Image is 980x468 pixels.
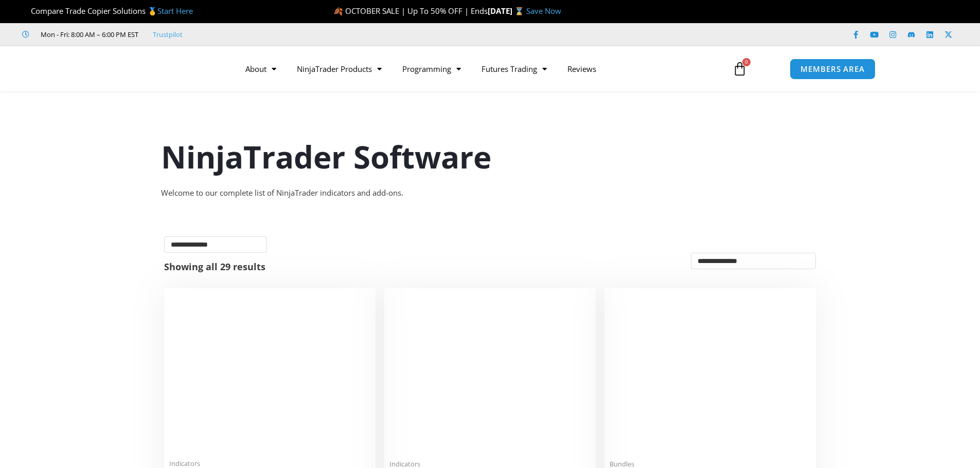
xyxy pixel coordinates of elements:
[742,58,751,66] span: 0
[526,6,561,16] a: Save Now
[691,253,816,269] select: Shop order
[161,186,819,200] div: Welcome to our complete list of NinjaTrader indicators and add-ons.
[23,7,30,15] img: 🏆
[610,293,811,454] img: Accounts Dashboard Suite
[287,57,392,81] a: NinjaTrader Products
[157,6,193,16] a: Start Here
[392,57,471,81] a: Programming
[389,293,591,453] img: Account Risk Manager
[557,57,607,81] a: Reviews
[488,6,526,16] strong: [DATE] ⌛
[169,293,370,453] img: Duplicate Account Actions
[169,459,370,468] span: Indicators
[235,57,721,81] nav: Menu
[471,57,557,81] a: Futures Trading
[164,262,265,271] p: Showing all 29 results
[235,57,287,81] a: About
[333,6,488,16] span: 🍂 OCTOBER SALE | Up To 50% OFF | Ends
[161,135,819,178] h1: NinjaTrader Software
[104,50,215,87] img: LogoAI | Affordable Indicators – NinjaTrader
[38,28,138,41] span: Mon - Fri: 8:00 AM – 6:00 PM EST
[800,65,865,73] span: MEMBERS AREA
[22,6,193,16] span: Compare Trade Copier Solutions 🥇
[790,59,876,80] a: MEMBERS AREA
[153,28,183,41] a: Trustpilot
[717,54,762,84] a: 0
